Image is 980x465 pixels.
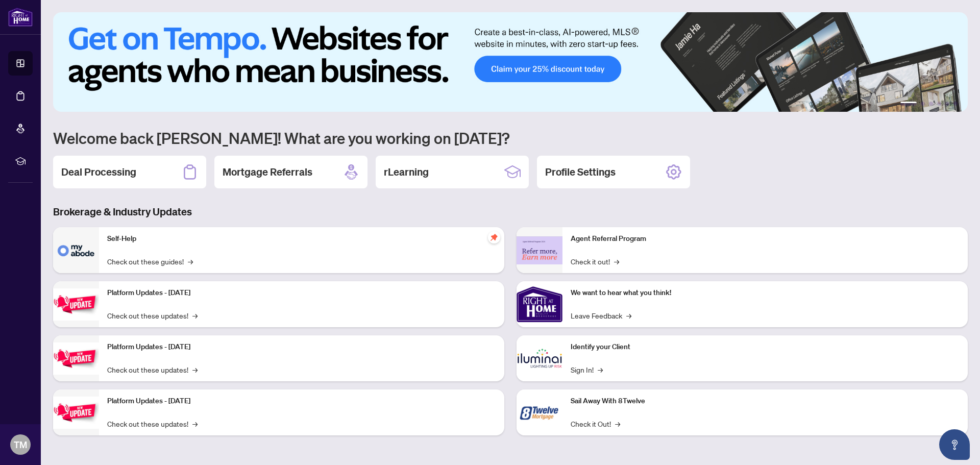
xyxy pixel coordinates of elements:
[384,165,429,179] h2: rLearning
[900,102,917,106] button: 1
[107,364,198,375] a: Check out these updates!→
[488,231,500,243] span: pushpin
[571,233,960,244] p: Agent Referral Program
[937,102,941,106] button: 4
[107,310,198,321] a: Check out these updates!→
[61,165,136,179] h2: Deal Processing
[53,128,968,148] h1: Welcome back [PERSON_NAME]! What are you working on [DATE]?
[571,310,631,321] a: Leave Feedback→
[945,102,949,106] button: 5
[545,165,616,179] h2: Profile Settings
[571,364,603,375] a: Sign In!→
[598,364,603,375] span: →
[929,102,933,106] button: 3
[192,418,198,429] span: →
[571,287,960,299] p: We want to hear what you think!
[53,342,99,375] img: Platform Updates - July 8, 2025
[53,205,968,219] h3: Brokerage & Industry Updates
[571,396,960,407] p: Sail Away With 8Twelve
[939,429,970,460] button: Open asap
[571,418,620,429] a: Check it Out!→
[188,256,193,267] span: →
[615,418,620,429] span: →
[517,281,562,327] img: We want to hear what you think!
[107,396,496,407] p: Platform Updates - [DATE]
[107,256,193,267] a: Check out these guides!→
[223,165,312,179] h2: Mortgage Referrals
[53,227,99,273] img: Self-Help
[626,310,631,321] span: →
[517,236,562,264] img: Agent Referral Program
[614,256,619,267] span: →
[921,102,925,106] button: 2
[53,288,99,321] img: Platform Updates - July 21, 2025
[53,12,968,112] img: Slide 0
[14,437,27,452] span: TM
[107,418,198,429] a: Check out these updates!→
[107,287,496,299] p: Platform Updates - [DATE]
[8,8,33,27] img: logo
[571,256,619,267] a: Check it out!→
[517,335,562,381] img: Identify your Client
[192,310,198,321] span: →
[571,341,960,353] p: Identify your Client
[107,341,496,353] p: Platform Updates - [DATE]
[953,102,958,106] button: 6
[53,397,99,429] img: Platform Updates - June 23, 2025
[192,364,198,375] span: →
[517,389,562,435] img: Sail Away With 8Twelve
[107,233,496,244] p: Self-Help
